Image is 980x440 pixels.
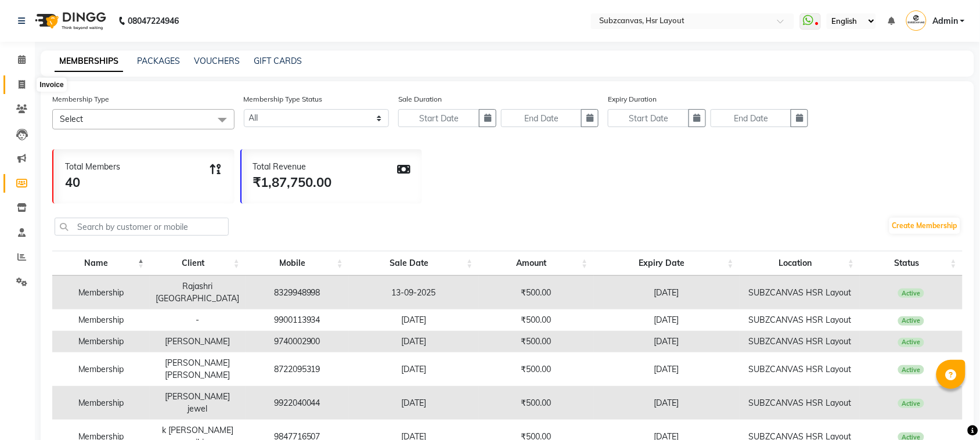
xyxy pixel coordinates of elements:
[740,386,860,420] td: SUBZCANVAS HSR Layout
[740,309,860,331] td: SUBZCANVAS HSR Layout
[52,386,150,420] td: Membership
[246,386,349,420] td: 9922040044
[594,386,740,420] td: [DATE]
[740,276,860,309] td: SUBZCANVAS HSR Layout
[52,276,150,309] td: Membership
[398,94,442,104] label: Sale Duration
[150,386,246,420] td: [PERSON_NAME] jewel
[65,161,120,173] div: Total Members
[246,251,349,276] th: Mobile: activate to sort column ascending
[150,331,246,352] td: [PERSON_NAME]
[246,331,349,352] td: 9740002900
[246,352,349,386] td: 8722095319
[898,338,924,347] span: Active
[349,352,479,386] td: [DATE]
[608,94,657,104] label: Expiry Duration
[254,56,302,66] a: GIFT CARDS
[128,5,179,37] b: 08047224946
[932,15,958,27] span: Admin
[194,56,240,66] a: VOUCHERS
[398,109,479,127] input: Start Date
[349,251,479,276] th: Sale Date: activate to sort column ascending
[898,316,924,326] span: Active
[594,276,740,309] td: [DATE]
[898,288,924,298] span: Active
[150,251,246,276] th: Client: activate to sort column ascending
[37,78,66,92] div: Invoice
[52,309,150,331] td: Membership
[55,218,229,236] input: Search by customer or mobile
[349,331,479,352] td: [DATE]
[594,251,740,276] th: Expiry Date: activate to sort column ascending
[52,352,150,386] td: Membership
[246,309,349,331] td: 9900113934
[244,94,323,104] label: Membership Type Status
[150,309,246,331] td: -
[740,251,860,276] th: Location: activate to sort column ascending
[860,251,963,276] th: Status: activate to sort column ascending
[253,161,332,173] div: Total Revenue
[479,251,594,276] th: Amount: activate to sort column ascending
[594,331,740,352] td: [DATE]
[349,276,479,309] td: 13-09-2025
[137,56,180,66] a: PACKAGES
[60,114,83,124] span: Select
[349,386,479,420] td: [DATE]
[898,399,924,408] span: Active
[906,10,927,31] img: Admin
[711,109,791,127] input: End Date
[740,331,860,352] td: SUBZCANVAS HSR Layout
[479,352,594,386] td: ₹500.00
[501,109,582,127] input: End Date
[253,173,332,192] div: ₹1,87,750.00
[52,251,150,276] th: Name: activate to sort column descending
[479,331,594,352] td: ₹500.00
[52,331,150,352] td: Membership
[479,309,594,331] td: ₹500.00
[740,352,860,386] td: SUBZCANVAS HSR Layout
[479,386,594,420] td: ₹500.00
[594,352,740,386] td: [DATE]
[594,309,740,331] td: [DATE]
[349,309,479,331] td: [DATE]
[246,276,349,309] td: 8329948998
[608,109,689,127] input: Start Date
[65,173,120,192] div: 40
[30,5,109,37] img: logo
[150,276,246,309] td: Rajashri [GEOGRAPHIC_DATA]
[479,276,594,309] td: ₹500.00
[889,218,960,234] a: Create Membership
[52,94,109,104] label: Membership Type
[55,51,123,72] a: MEMBERSHIPS
[150,352,246,386] td: [PERSON_NAME] [PERSON_NAME]
[898,365,924,374] span: Active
